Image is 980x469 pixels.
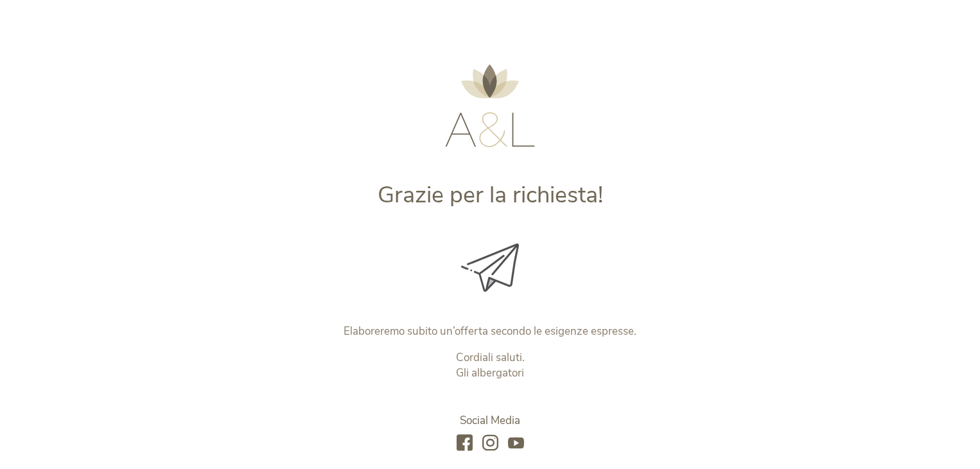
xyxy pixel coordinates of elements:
a: facebook [457,435,473,452]
p: Elaboreremo subito un’offerta secondo le esigenze espresse. [222,324,758,339]
img: Grazie per la richiesta! [461,243,519,292]
span: Social Media [460,413,520,428]
span: Grazie per la richiesta! [378,179,603,211]
p: Cordiali saluti. Gli albergatori [222,350,758,381]
a: youtube [508,435,524,452]
img: AMONTI & LUNARIS Wellnessresort [445,64,535,147]
a: instagram [482,435,498,452]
